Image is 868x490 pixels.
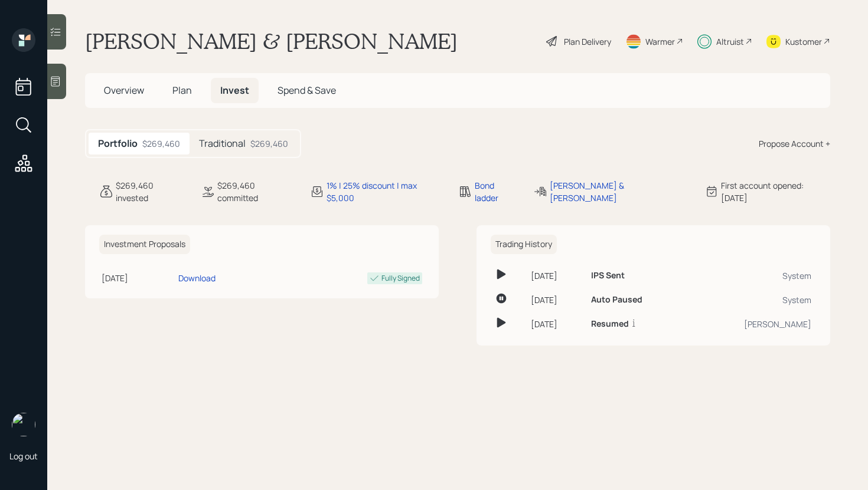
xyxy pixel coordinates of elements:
img: retirable_logo.png [12,413,35,436]
span: Overview [104,84,144,97]
div: Bond ladder [475,179,518,204]
div: [DATE] [531,318,582,330]
div: 1% | 25% discount | max $5,000 [327,179,444,204]
div: Kustomer [785,35,822,48]
h6: IPS Sent [591,271,625,281]
div: [DATE] [531,269,582,282]
div: Download [178,272,216,284]
div: [PERSON_NAME] & [PERSON_NAME] [550,179,691,204]
div: $269,460 committed [217,179,296,204]
div: System [693,294,811,306]
h1: [PERSON_NAME] & [PERSON_NAME] [85,28,458,54]
h6: Resumed [591,319,629,329]
h6: Trading History [491,235,557,254]
h6: Auto Paused [591,295,642,305]
div: $269,460 invested [116,179,187,204]
div: $269,460 [142,137,180,150]
div: Fully Signed [381,273,420,284]
h6: Investment Proposals [99,235,190,254]
h5: Traditional [199,138,246,149]
div: Warmer [645,35,675,48]
div: [DATE] [102,272,174,284]
span: Invest [220,84,249,97]
div: First account opened: [DATE] [721,179,830,204]
div: $269,460 [250,137,288,150]
div: Altruist [716,35,744,48]
div: Log out [9,450,38,462]
div: Propose Account + [759,137,830,150]
div: [PERSON_NAME] [693,318,811,330]
div: Plan Delivery [564,35,611,48]
span: Plan [172,84,192,97]
h5: Portfolio [98,138,138,149]
div: System [693,269,811,282]
span: Spend & Save [278,84,336,97]
div: [DATE] [531,294,582,306]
